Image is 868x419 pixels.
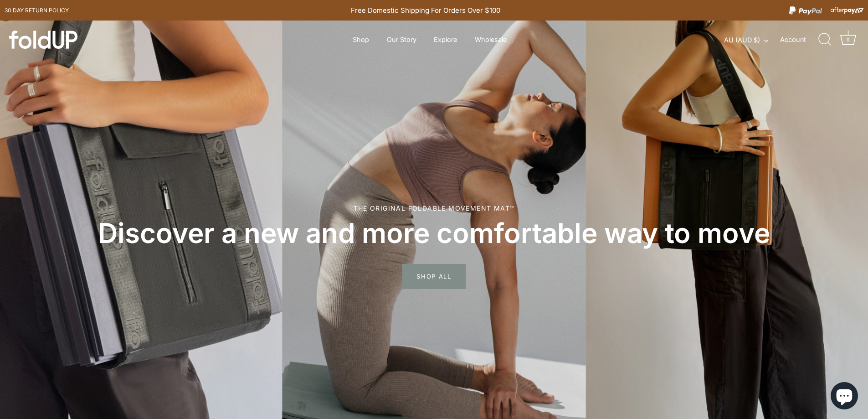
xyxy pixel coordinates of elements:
[41,216,827,250] h2: Discover a new and more comfortable way to move
[828,382,861,412] inbox-online-store-chat: Shopify online store chat
[724,36,778,44] button: AU (AUD $)
[467,31,514,48] a: Wholesale
[5,5,69,16] a: 30 day Return policy
[379,31,424,48] a: Our Story
[345,31,377,48] a: Shop
[41,203,827,213] div: The original foldable movement mat™
[426,31,465,48] a: Explore
[780,34,822,45] a: Account
[815,30,835,50] a: Search
[9,31,77,49] img: foldUP
[9,31,144,49] a: foldUP
[402,264,466,289] span: SHOP ALL
[843,35,853,44] div: 0
[330,31,529,48] div: Primary navigation
[838,30,858,50] a: Cart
